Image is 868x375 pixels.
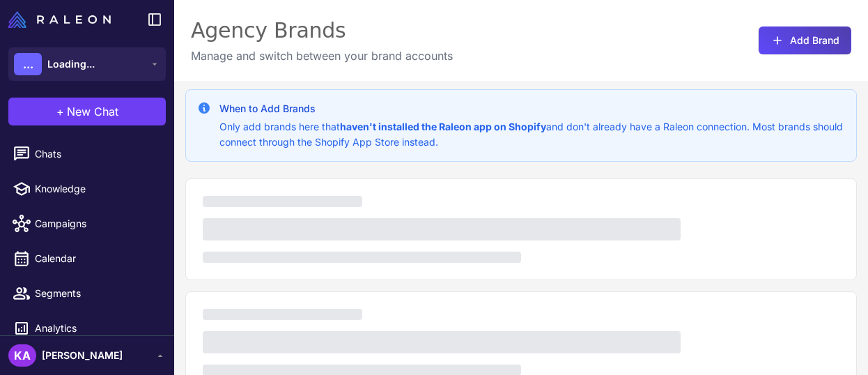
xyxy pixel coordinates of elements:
p: Manage and switch between your brand accounts [191,47,453,64]
div: KA [8,344,36,367]
p: Only add brands here that and don't already have a Raleon connection. Most brands should connect ... [219,119,845,150]
div: ... [14,53,42,75]
strong: haven't installed the Raleon app on Shopify [340,121,546,132]
a: Chats [6,139,169,169]
span: Segments [35,286,157,301]
div: Agency Brands [191,17,453,45]
a: Segments [6,279,169,308]
button: +New Chat [8,98,166,125]
span: Chats [35,146,157,162]
span: Knowledge [35,181,157,197]
a: Knowledge [6,174,169,204]
span: Calendar [35,251,157,266]
a: Analytics [6,314,169,343]
span: + [56,103,64,120]
img: Raleon Logo [8,11,111,28]
span: New Chat [67,103,118,120]
button: ...Loading... [8,47,166,81]
a: Campaigns [6,209,169,238]
span: [PERSON_NAME] [42,348,123,363]
h3: When to Add Brands [219,101,845,116]
span: Loading... [47,56,95,72]
span: Analytics [35,321,157,336]
span: Campaigns [35,216,157,231]
a: Calendar [6,244,169,273]
button: Add Brand [759,26,851,54]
